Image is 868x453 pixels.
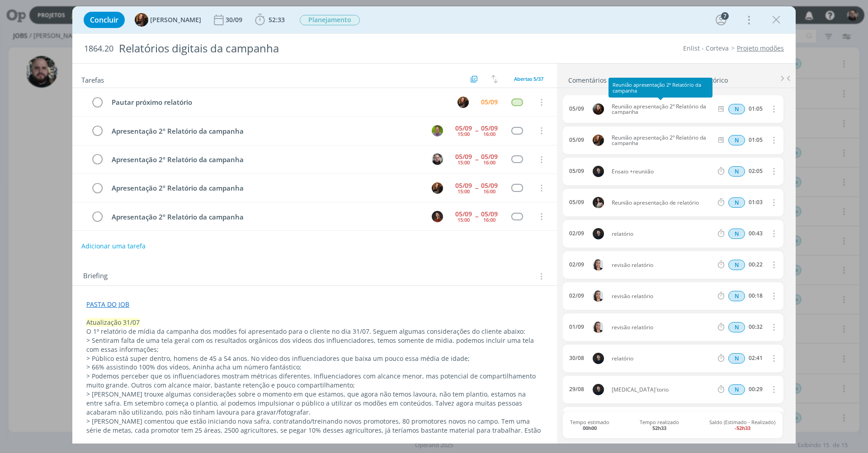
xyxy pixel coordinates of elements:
img: arrow-down-up.svg [491,75,498,83]
div: 15:00 [458,189,470,194]
span: Tarefas [81,74,104,84]
b: 52h33 [652,425,666,431]
div: 01:05 [749,137,763,143]
div: 00:32 [749,324,763,330]
div: Horas normais [728,260,745,270]
img: C [593,166,604,177]
div: Relatórios digitais da campanha [115,37,489,60]
span: Reunião apresentação 2º Relatório da campanha [608,135,716,146]
span: N [728,384,745,395]
div: 05/09 [455,125,472,131]
div: Horas normais [728,229,745,239]
img: E [593,103,604,115]
span: Planejamento [300,15,360,25]
a: Enlist - Corteva [683,44,729,52]
span: N [728,260,745,270]
div: 00:29 [749,386,763,392]
div: Apresentação 2º Relatório da campanha [108,126,423,137]
img: T [432,125,443,136]
span: Reunião apresentação de relatório [608,200,716,205]
span: N [728,135,745,145]
div: 30/08 [569,355,584,361]
div: Horas normais [728,322,745,332]
div: 05/09 [569,106,584,112]
span: [MEDICAL_DATA]´torio [608,387,716,392]
div: 05/09 [481,154,498,160]
div: 01:05 [749,106,763,112]
a: Timesheet [655,72,688,85]
span: Ensaio +reuniião [608,169,716,174]
div: 00:22 [749,262,763,268]
span: 1864.20 [84,44,113,54]
div: 16:00 [483,160,495,165]
button: M [430,210,444,223]
a: Comentários [568,72,607,85]
div: Horas normais [728,197,745,208]
span: Concluir [90,16,118,23]
button: T [430,124,444,137]
button: T[PERSON_NAME] [135,13,201,27]
div: Apresentação 2º Relatório da campanha [108,211,423,223]
div: 01/09 [569,324,584,330]
span: N [728,353,745,364]
div: 02/09 [569,293,584,299]
img: T [593,135,604,146]
p: O 1º relatório de mídia da campanha dos modões foi apresentado para o cliente no dia 31/07. Segue... [86,327,543,336]
div: 15:00 [458,217,470,222]
span: relatório [608,356,716,361]
div: 05/09 [481,125,498,131]
p: > Podemos perceber que os influenciadores mostram métricas diferentes. Influenciadores com alcanc... [86,372,543,390]
span: Tempo estimado [570,419,609,431]
div: 15:00 [458,131,470,136]
div: Apresentação 2º Relatório da campanha [108,182,423,194]
span: Saldo (Estimado - Realizado) [709,419,775,431]
span: Reunião apresentação 2º Relatório da campanha [608,104,716,115]
span: Atualização 31/07 [86,318,140,327]
span: -- [475,185,478,191]
button: Concluir [84,12,125,28]
div: 02:41 [749,355,763,361]
a: Histórico [701,72,728,85]
span: revisão relatório [608,262,716,268]
button: G [430,153,444,166]
span: 52:33 [269,15,285,24]
div: Horas normais [728,135,745,145]
span: revisão relatório [608,294,716,299]
div: Pautar próximo relatório [108,97,449,108]
span: N [728,166,745,177]
span: -- [475,156,478,163]
b: 00h00 [583,425,597,431]
div: 00:43 [749,230,763,237]
span: N [728,104,745,114]
span: N [728,229,745,239]
div: 05/09 [481,211,498,217]
img: C [593,197,604,208]
img: M [432,211,443,222]
div: 00:18 [749,293,763,299]
div: Horas normais [728,166,745,177]
img: C [593,384,604,395]
p: > Público está super dentro, homens de 45 a 54 anos. No vídeo dos influenciadores que baixa um po... [86,354,543,363]
button: Adicionar uma tarefa [81,238,146,254]
span: N [728,291,745,301]
button: T [456,95,470,109]
span: -- [475,213,478,219]
div: Reunião apresentação 2º Relatório da campanha [609,78,712,98]
div: 05/09 [569,168,584,174]
div: 02/09 [569,262,584,268]
p: > [PERSON_NAME] trouxe algumas considerações sobre o momento em que estamos, que agora não temos ... [86,390,543,417]
img: C [593,259,604,271]
div: 05/09 [455,154,472,160]
div: 01:03 [749,199,763,205]
span: revisão relatório [608,325,716,330]
button: Planejamento [299,14,360,26]
div: 16:00 [483,189,495,194]
span: N [728,322,745,332]
img: T [432,182,443,194]
p: > [PERSON_NAME] comentou que estão iniciando nova safra, contratando/treinando novos promotores, ... [86,417,543,444]
div: 05/09 [481,99,498,105]
span: Briefing [83,271,108,282]
div: Horas normais [728,384,745,395]
div: 05/09 [481,182,498,189]
div: Anexos [620,76,642,85]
